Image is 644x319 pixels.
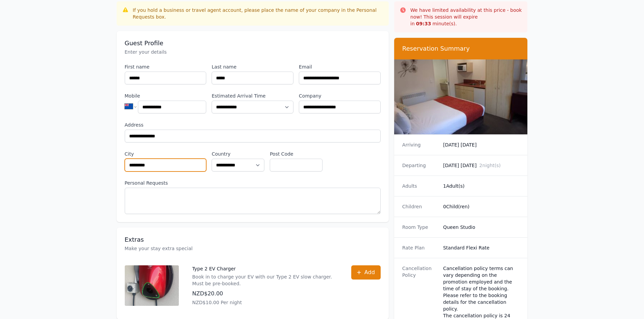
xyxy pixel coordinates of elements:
dt: Children [402,203,438,210]
dd: 1 Adult(s) [443,183,520,189]
p: Enter your details [125,49,381,55]
dt: Departing [402,162,438,169]
span: 2 night(s) [479,163,501,168]
label: Post Code [270,151,323,157]
div: If you hold a business or travel agent account, please place the name of your company in the Pers... [133,7,383,20]
label: Estimated Arrival Time [212,92,293,99]
button: Add [351,265,381,280]
dt: Arriving [402,141,438,148]
span: Add [364,268,375,276]
dt: Rate Plan [402,244,438,251]
label: First name [125,63,207,70]
label: Address [125,122,381,128]
h3: Reservation Summary [402,45,520,53]
p: Type 2 EV Charger [192,265,338,272]
label: City [125,151,207,157]
label: Personal Requests [125,180,381,186]
img: Type 2 EV Charger [125,265,179,306]
h3: Guest Profile [125,39,381,47]
label: Mobile [125,92,207,99]
label: Email [299,63,381,70]
p: Make your stay extra special [125,245,381,252]
label: Country [212,151,264,157]
dd: [DATE] [DATE] [443,141,520,148]
dt: Adults [402,183,438,189]
label: Company [299,92,381,99]
dd: 0 Child(ren) [443,203,520,210]
strong: 09 : 33 [416,21,431,26]
dd: Queen Studio [443,224,520,231]
p: Book in to charge your EV with our Type 2 EV slow charger. Must be pre-booked. [192,273,338,287]
img: Queen Studio [394,59,528,134]
dt: Room Type [402,224,438,231]
label: Last name [212,63,293,70]
h3: Extras [125,236,381,244]
p: NZD$20.00 [192,290,338,298]
p: We have limited availability at this price - book now! This session will expire in minute(s). [410,7,522,27]
p: NZD$10.00 Per night [192,299,338,306]
dd: [DATE] [DATE] [443,162,520,169]
dd: Standard Flexi Rate [443,244,520,251]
